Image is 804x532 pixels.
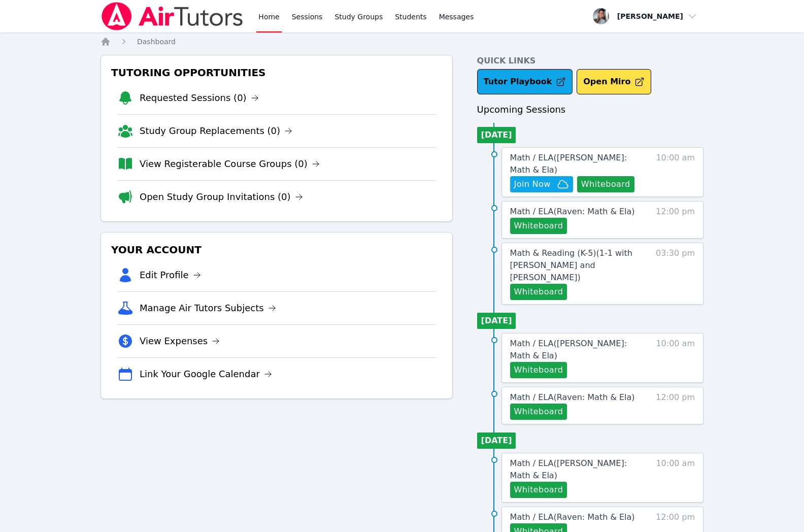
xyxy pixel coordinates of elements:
[477,103,703,117] h3: Upcoming Sessions
[109,241,444,259] h3: Your Account
[140,190,303,204] a: Open Study Group Invitations (0)
[510,458,627,480] span: Math / ELA ( [PERSON_NAME]: Math & Ela )
[109,63,444,82] h3: Tutoring Opportunities
[510,511,635,523] a: Math / ELA(Raven: Math & Ela)
[656,206,695,234] span: 12:00 pm
[477,127,516,143] li: [DATE]
[140,124,292,138] a: Study Group Replacements (0)
[140,91,259,105] a: Requested Sessions (0)
[100,37,703,47] nav: Breadcrumb
[140,301,276,315] a: Manage Air Tutors Subjects
[656,457,695,498] span: 10:00 am
[656,338,695,378] span: 10:00 am
[510,391,635,404] a: Math / ELA(Raven: Math & Ela)
[477,433,516,449] li: [DATE]
[510,482,567,498] button: Whiteboard
[510,404,567,420] button: Whiteboard
[577,176,634,192] button: Whiteboard
[510,152,649,176] a: Math / ELA([PERSON_NAME]: Math & Ela)
[140,367,272,381] a: Link Your Google Calendar
[510,248,632,282] span: Math & Reading (K-5) ( 1-1 with [PERSON_NAME] and [PERSON_NAME] )
[510,362,567,378] button: Whiteboard
[477,69,573,94] a: Tutor Playbook
[477,55,703,67] h4: Quick Links
[577,69,651,94] button: Open Miro
[656,247,695,300] span: 03:30 pm
[510,153,627,175] span: Math / ELA ( [PERSON_NAME]: Math & Ela )
[100,2,244,30] img: Air Tutors
[137,37,176,47] a: Dashboard
[140,157,320,171] a: View Registerable Course Groups (0)
[510,247,649,284] a: Math & Reading (K-5)(1-1 with [PERSON_NAME] and [PERSON_NAME])
[510,512,635,522] span: Math / ELA ( Raven: Math & Ela )
[510,338,649,362] a: Math / ELA([PERSON_NAME]: Math & Ela)
[656,391,695,420] span: 12:00 pm
[439,12,474,22] span: Messages
[510,218,567,234] button: Whiteboard
[140,268,201,282] a: Edit Profile
[137,38,176,46] span: Dashboard
[510,457,649,482] a: Math / ELA([PERSON_NAME]: Math & Ela)
[510,207,635,216] span: Math / ELA ( Raven: Math & Ela )
[510,206,635,218] a: Math / ELA(Raven: Math & Ela)
[510,284,567,300] button: Whiteboard
[140,334,220,348] a: View Expenses
[477,313,516,329] li: [DATE]
[510,176,573,192] button: Join Now
[514,178,551,190] span: Join Now
[656,152,695,192] span: 10:00 am
[510,392,635,402] span: Math / ELA ( Raven: Math & Ela )
[510,339,627,360] span: Math / ELA ( [PERSON_NAME]: Math & Ela )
